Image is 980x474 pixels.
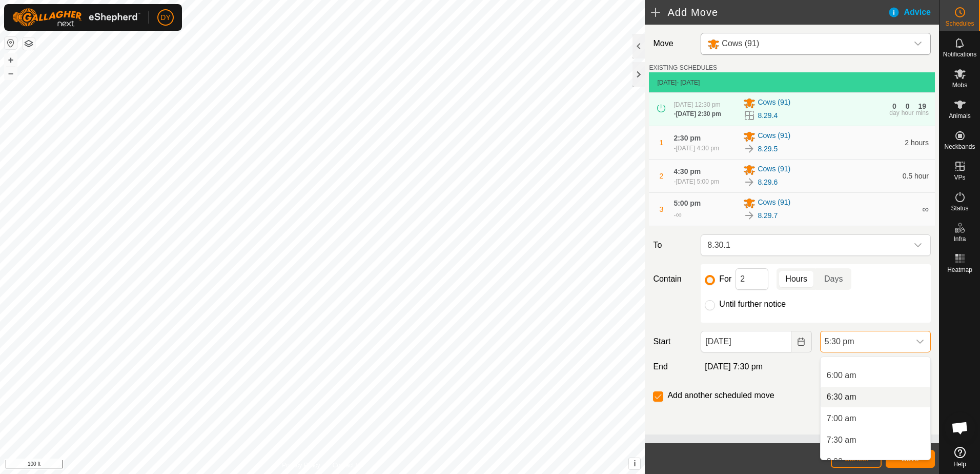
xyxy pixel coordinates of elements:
[657,79,677,86] span: [DATE]
[827,434,856,446] span: 7:30 am
[916,110,929,116] div: mins
[944,144,975,150] span: Neckbands
[827,412,856,425] span: 7:00 am
[703,235,908,255] span: 8.30.1
[940,443,980,471] a: Help
[673,199,701,207] span: 5:00 pm
[673,209,681,221] div: -
[953,461,966,467] span: Help
[903,172,929,180] span: 0.5 hour
[634,459,636,468] span: i
[821,408,930,429] li: 7:00 am
[649,33,697,55] label: Move
[676,145,719,152] span: [DATE] 4:30 pm
[333,461,363,470] a: Contact Us
[719,300,786,308] label: Until further notice
[649,63,717,72] label: EXISTING SCHEDULES
[918,103,927,110] div: 19
[821,451,930,472] li: 8:00 am
[888,6,939,18] div: Advice
[821,331,910,352] span: 5:30 pm
[821,387,930,407] li: 6:30 am
[743,143,756,155] img: To
[952,82,967,88] span: Mobs
[785,273,807,285] span: Hours
[649,234,697,256] label: To
[673,109,721,118] div: -
[673,177,719,186] div: -
[821,365,930,386] li: 6:00 am
[722,39,759,48] span: Cows (91)
[906,103,910,110] div: 0
[951,205,968,211] span: Status
[758,197,790,209] span: Cows (91)
[23,37,35,50] button: Map Layers
[5,67,17,80] button: –
[705,362,763,371] span: [DATE] 7:30 pm
[629,458,640,469] button: i
[827,369,856,382] span: 6:00 am
[676,178,719,185] span: [DATE] 5:00 pm
[160,12,170,23] span: DY
[743,176,756,188] img: To
[953,236,966,242] span: Infra
[922,204,929,214] span: ∞
[827,391,856,403] span: 6:30 am
[5,37,17,49] button: Reset Map
[945,412,975,443] a: Open chat
[902,110,914,116] div: hour
[673,144,719,153] div: -
[758,164,790,176] span: Cows (91)
[791,331,812,352] button: Choose Date
[758,210,778,221] a: 8.29.7
[758,110,778,121] a: 8.29.4
[673,101,720,108] span: [DATE] 12:30 pm
[910,331,930,352] div: dropdown trigger
[954,174,965,181] span: VPs
[649,361,697,373] label: End
[676,210,681,219] span: ∞
[905,139,929,147] span: 2 hours
[673,167,701,175] span: 4:30 pm
[667,391,774,400] label: Add another scheduled move
[651,6,887,18] h2: Add Move
[660,172,664,180] span: 2
[949,113,971,119] span: Animals
[824,273,843,285] span: Days
[12,8,140,27] img: Gallagher Logo
[758,177,778,188] a: 8.29.6
[703,33,908,54] span: Cows
[947,267,972,273] span: Heatmap
[758,144,778,154] a: 8.29.5
[943,51,976,57] span: Notifications
[821,430,930,450] li: 7:30 am
[677,79,700,86] span: - [DATE]
[908,33,928,54] div: dropdown trigger
[892,103,896,110] div: 0
[889,110,899,116] div: day
[660,139,664,147] span: 1
[758,97,790,109] span: Cows (91)
[282,461,320,470] a: Privacy Policy
[5,54,17,66] button: +
[719,275,731,283] label: For
[827,456,856,468] span: 8:00 am
[908,235,928,255] div: dropdown trigger
[676,110,721,117] span: [DATE] 2:30 pm
[673,134,701,142] span: 2:30 pm
[649,335,697,348] label: Start
[758,130,790,143] span: Cows (91)
[660,205,664,213] span: 3
[649,273,697,285] label: Contain
[945,21,974,27] span: Schedules
[743,209,756,222] img: To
